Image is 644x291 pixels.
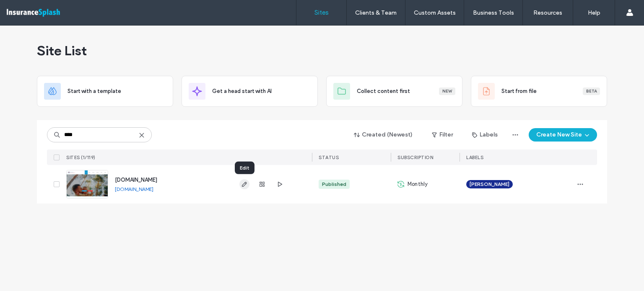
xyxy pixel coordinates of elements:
[355,9,397,16] label: Clients & Team
[319,155,339,160] span: STATUS
[212,87,272,95] span: Get a head start with AI
[357,87,410,95] span: Collect content first
[465,128,505,142] button: Labels
[533,9,562,16] label: Resources
[588,9,600,16] label: Help
[115,186,153,192] a: [DOMAIN_NAME]
[583,88,600,95] div: Beta
[501,87,537,95] span: Start from file
[414,9,456,16] label: Custom Assets
[314,9,329,16] label: Sites
[115,177,157,183] a: [DOMAIN_NAME]
[19,6,36,13] span: Help
[347,128,420,142] button: Created (Newest)
[66,155,96,160] span: SITES (1/119)
[182,76,318,107] div: Get a head start with AI
[37,42,87,59] span: Site List
[470,180,509,188] span: [PERSON_NAME]
[397,155,433,160] span: SUBSCRIPTION
[423,128,461,142] button: Filter
[471,76,607,107] div: Start from fileBeta
[235,162,254,174] div: Edit
[68,87,121,95] span: Start with a template
[473,9,514,16] label: Business Tools
[439,88,455,95] div: New
[37,76,173,107] div: Start with a template
[322,180,346,188] div: Published
[466,155,483,160] span: LABELS
[408,180,428,188] span: Monthly
[326,76,462,107] div: Collect content firstNew
[529,128,597,142] button: Create New Site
